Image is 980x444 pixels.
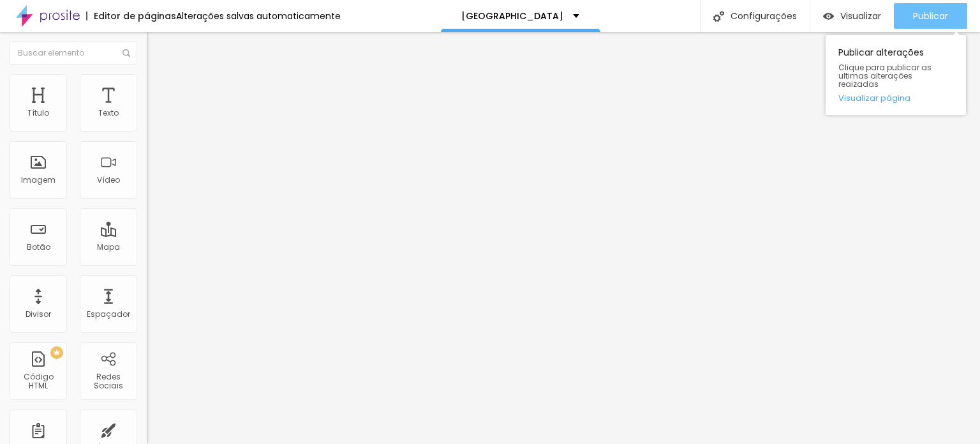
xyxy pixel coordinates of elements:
[13,372,63,391] div: Código HTML
[838,63,953,89] span: Clique para publicar as ultimas alterações reaizadas
[894,3,967,29] button: Publicar
[98,109,119,118] div: Texto
[823,11,834,22] img: view-1.svg
[97,243,120,252] div: Mapa
[913,11,948,21] span: Publicar
[26,310,51,319] div: Divisor
[461,11,563,20] p: [GEOGRAPHIC_DATA]
[147,32,980,444] iframe: Editor
[97,176,120,185] div: Vídeo
[840,11,881,21] span: Visualizar
[21,176,56,185] div: Imagem
[713,11,724,22] img: Icone
[838,94,953,102] a: Visualizar página
[87,310,130,319] div: Espaçador
[122,49,130,57] img: Icone
[83,372,133,391] div: Redes Sociais
[176,11,341,20] div: Alterações salvas automaticamente
[27,243,50,252] div: Botão
[86,11,176,20] div: Editor de páginas
[10,42,137,65] input: Buscar elemento
[810,3,894,29] button: Visualizar
[826,35,966,115] div: Publicar alterações
[27,109,49,118] div: Título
